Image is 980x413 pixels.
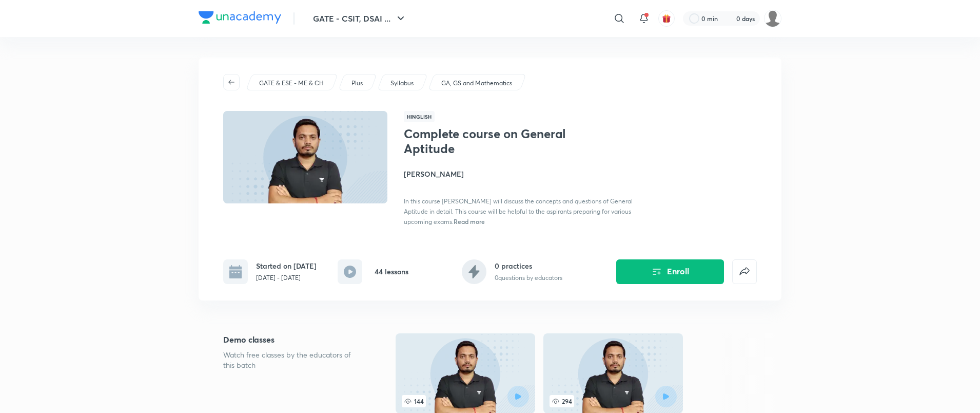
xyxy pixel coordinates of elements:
p: Plus [351,79,363,88]
a: GA, GS and Mathematics [440,79,514,88]
img: streak [724,13,734,24]
p: Syllabus [390,79,414,88]
button: GATE - CSIT, DSAI ... [307,8,413,29]
h1: Complete course on General Aptitude [404,126,572,156]
img: Thumbnail [222,110,389,204]
h6: 0 practices [495,260,562,271]
button: false [732,259,757,284]
h4: [PERSON_NAME] [404,168,634,179]
span: 294 [550,395,574,407]
p: 0 questions by educators [495,273,562,283]
a: Plus [350,79,365,88]
p: GA, GS and Mathematics [441,79,512,88]
span: 144 [402,395,426,407]
img: krishnakumar J [764,10,781,27]
span: Read more [454,217,485,226]
a: GATE & ESE - ME & CH [258,79,326,88]
span: Hinglish [404,111,435,122]
p: [DATE] - [DATE] [256,273,317,283]
p: Watch free classes by the educators of this batch [223,350,363,370]
h6: Started on [DATE] [256,260,317,271]
a: Syllabus [389,79,416,88]
h6: 44 lessons [375,266,408,277]
h5: Demo classes [223,333,363,346]
p: GATE & ESE - ME & CH [259,79,324,88]
a: Company Logo [199,11,281,26]
span: In this course [PERSON_NAME] will discuss the concepts and questions of General Aptitude in detai... [404,197,633,226]
img: Company Logo [199,11,281,24]
img: avatar [662,14,671,23]
button: avatar [658,10,675,27]
button: Enroll [616,259,724,284]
